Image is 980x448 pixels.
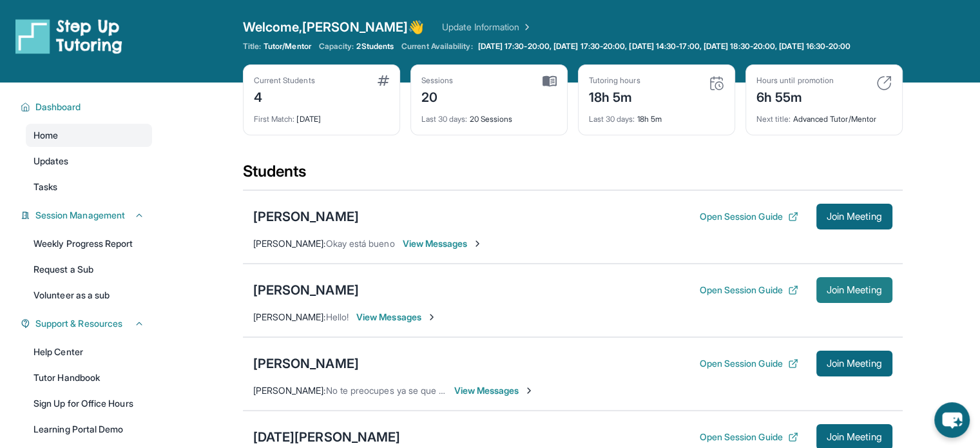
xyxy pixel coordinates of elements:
[253,281,359,299] div: [PERSON_NAME]
[442,21,532,34] a: Update Information
[26,392,152,415] a: Sign Up for Office Hours
[756,75,834,86] div: Hours until promotion
[472,239,483,249] img: Chevron-Right
[253,355,359,373] div: [PERSON_NAME]
[403,237,483,250] span: View Messages
[589,106,724,124] div: 18h 5m
[709,75,724,91] img: card
[243,161,903,190] div: Students
[421,86,454,106] div: 20
[326,385,681,396] span: No te preocupes ya se que hay otras responsabilidades !! Muchas gracias lo aprecio 🙂
[756,106,892,124] div: Advanced Tutor/Mentor
[356,41,394,52] span: 2 Students
[35,209,125,222] span: Session Management
[26,175,152,199] a: Tasks
[253,311,326,322] span: [PERSON_NAME] :
[589,75,640,86] div: Tutoring hours
[254,86,315,106] div: 4
[378,75,389,86] img: card
[326,238,395,249] span: Okay está bueno
[699,431,798,443] button: Open Session Guide
[478,41,851,52] span: [DATE] 17:30-20:00, [DATE] 17:30-20:00, [DATE] 14:30-17:00, [DATE] 18:30-20:00, [DATE] 16:30-20:00
[26,150,152,173] a: Updates
[264,41,311,52] span: Tutor/Mentor
[26,284,152,307] a: Volunteer as a sub
[253,428,401,446] div: [DATE][PERSON_NAME]
[319,41,354,52] span: Capacity:
[934,402,970,438] button: chat-button
[827,360,882,367] span: Join Meeting
[35,101,81,113] span: Dashboard
[26,258,152,281] a: Request a Sub
[34,155,69,168] span: Updates
[827,286,882,294] span: Join Meeting
[254,106,389,124] div: [DATE]
[827,433,882,441] span: Join Meeting
[243,41,261,52] span: Title:
[519,21,532,34] img: Chevron Right
[421,75,454,86] div: Sessions
[26,418,152,441] a: Learning Portal Demo
[827,213,882,220] span: Join Meeting
[254,75,315,86] div: Current Students
[243,18,425,36] span: Welcome, [PERSON_NAME] 👋
[589,86,640,106] div: 18h 5m
[454,384,535,397] span: View Messages
[253,238,326,249] span: [PERSON_NAME] :
[34,180,57,193] span: Tasks
[253,385,326,396] span: [PERSON_NAME] :
[34,129,58,142] span: Home
[524,385,534,396] img: Chevron-Right
[756,86,834,106] div: 6h 55m
[589,114,635,124] span: Last 30 days :
[26,232,152,255] a: Weekly Progress Report
[30,209,144,222] button: Session Management
[876,75,892,91] img: card
[15,18,122,54] img: logo
[26,124,152,147] a: Home
[356,311,437,324] span: View Messages
[699,284,798,297] button: Open Session Guide
[35,317,122,330] span: Support & Resources
[427,312,437,322] img: Chevron-Right
[30,317,144,330] button: Support & Resources
[756,114,791,124] span: Next title :
[254,114,295,124] span: First Match :
[816,277,892,303] button: Join Meeting
[816,351,892,376] button: Join Meeting
[26,366,152,389] a: Tutor Handbook
[30,101,144,113] button: Dashboard
[543,75,557,87] img: card
[253,208,359,226] div: [PERSON_NAME]
[326,311,349,322] span: Hello!
[26,340,152,364] a: Help Center
[401,41,472,52] span: Current Availability:
[476,41,854,52] a: [DATE] 17:30-20:00, [DATE] 17:30-20:00, [DATE] 14:30-17:00, [DATE] 18:30-20:00, [DATE] 16:30-20:00
[421,114,468,124] span: Last 30 days :
[816,204,892,229] button: Join Meeting
[421,106,557,124] div: 20 Sessions
[699,210,798,223] button: Open Session Guide
[699,357,798,370] button: Open Session Guide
